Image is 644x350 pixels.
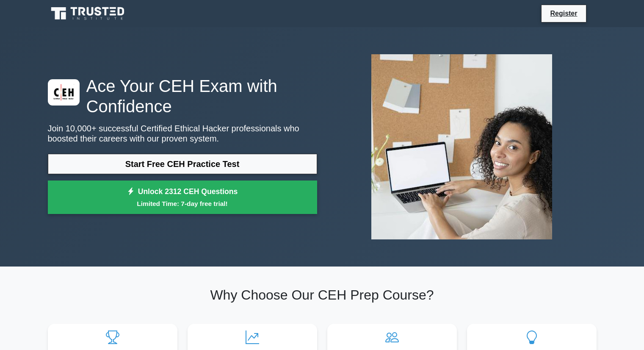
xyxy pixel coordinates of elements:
a: Unlock 2312 CEH QuestionsLimited Time: 7-day free trial! [48,181,317,214]
p: Join 10,000+ successful Certified Ethical Hacker professionals who boosted their careers with our... [48,123,317,144]
small: Limited Time: 7-day free trial! [58,199,307,208]
h1: Ace Your CEH Exam with Confidence [48,76,317,117]
h2: Why Choose Our CEH Prep Course? [48,287,597,303]
a: Register [545,8,582,19]
a: Start Free CEH Practice Test [48,154,317,174]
